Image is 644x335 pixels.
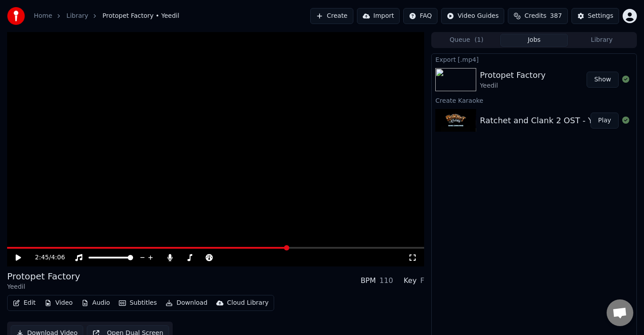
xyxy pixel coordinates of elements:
[34,12,52,20] a: Home
[7,283,80,291] div: Yeedil
[508,8,567,24] button: Credits387
[591,113,619,129] button: Play
[480,81,546,90] div: Yeedil
[310,8,353,24] button: Create
[500,34,568,47] button: Jobs
[360,275,376,286] div: BPM
[115,297,160,309] button: Subtitles
[588,12,613,20] div: Settings
[66,12,88,20] a: Library
[357,8,400,24] button: Import
[102,12,179,20] span: Protopet Factory • Yeedil
[7,270,80,283] div: Protopet Factory
[78,297,113,309] button: Audio
[571,8,619,24] button: Settings
[550,12,562,20] span: 387
[403,8,437,24] button: FAQ
[41,297,76,309] button: Video
[587,72,619,88] button: Show
[568,34,636,47] button: Library
[380,275,393,286] div: 110
[162,297,211,309] button: Download
[432,95,636,105] div: Create Karaoke
[524,12,546,20] span: Credits
[35,253,49,262] span: 2:45
[404,275,417,286] div: Key
[7,7,25,25] img: youka
[474,36,483,44] span: ( 1 )
[432,54,636,65] div: Export [.mp4]
[9,297,39,309] button: Edit
[433,34,500,47] button: Queue
[480,69,546,81] div: Protopet Factory
[51,253,65,262] span: 4:06
[420,275,424,286] div: F
[35,253,57,262] div: /
[607,299,633,326] a: Open chat
[34,12,179,20] nav: breadcrumb
[227,299,268,307] div: Cloud Library
[441,8,504,24] button: Video Guides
